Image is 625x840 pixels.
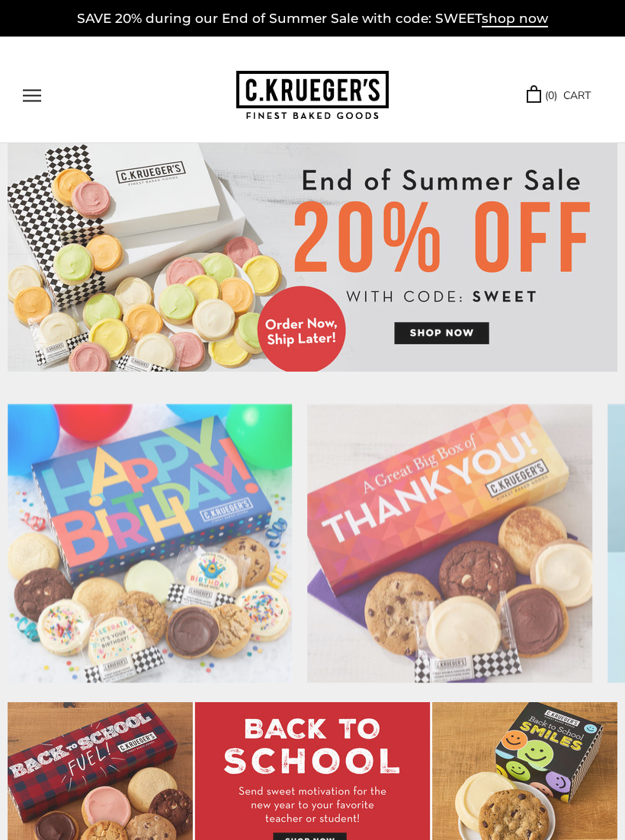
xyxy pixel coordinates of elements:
a: (0) CART [527,87,591,104]
span: shop now [482,11,548,27]
img: C.Krueger's Special Offer [8,143,617,372]
button: Open navigation [23,89,41,102]
img: Box of Thanks Half Dozen Sampler - Assorted Cookies [308,404,593,689]
img: C.KRUEGER'S [236,71,389,120]
a: SAVE 20% during our End of Summer Sale with code: SWEETshop now [77,11,548,27]
img: Birthday Celebration Cookie Gift Boxes - Assorted Cookies [8,404,293,689]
